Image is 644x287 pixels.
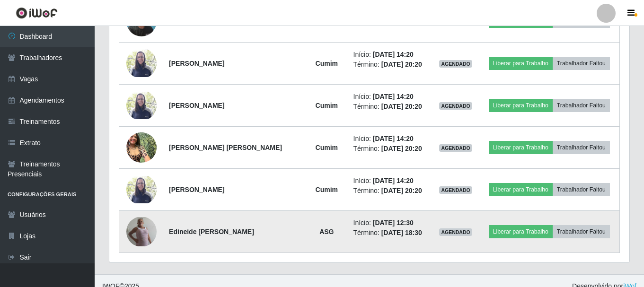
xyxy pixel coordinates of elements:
[489,57,553,70] button: Liberar para Trabalho
[381,145,422,152] time: [DATE] 20:20
[489,99,553,112] button: Liberar para Trabalho
[353,218,427,228] li: Início:
[553,183,610,196] button: Trabalhador Faltou
[553,141,610,154] button: Trabalhador Faltou
[319,228,334,235] strong: ASG
[353,228,427,238] li: Término:
[353,92,427,102] li: Início:
[353,102,427,112] li: Término:
[553,99,610,112] button: Trabalhador Faltou
[169,228,254,235] strong: Edineide [PERSON_NAME]
[439,102,472,110] span: AGENDADO
[553,57,610,70] button: Trabalhador Faltou
[316,144,338,151] strong: Cumim
[353,144,427,154] li: Término:
[553,225,610,238] button: Trabalhador Faltou
[439,186,472,194] span: AGENDADO
[169,186,224,193] strong: [PERSON_NAME]
[381,229,422,236] time: [DATE] 18:30
[126,176,157,204] img: 1751565100941.jpeg
[381,61,422,68] time: [DATE] 20:20
[126,217,157,246] img: 1753008761982.jpeg
[373,219,414,226] time: [DATE] 12:30
[381,187,422,194] time: [DATE] 20:20
[381,103,422,110] time: [DATE] 20:20
[353,50,427,60] li: Início:
[316,60,338,67] strong: Cumim
[489,183,553,196] button: Liberar para Trabalho
[316,102,338,109] strong: Cumim
[353,134,427,144] li: Início:
[373,93,414,100] time: [DATE] 14:20
[169,144,282,151] strong: [PERSON_NAME] [PERSON_NAME]
[353,176,427,186] li: Início:
[353,60,427,70] li: Término:
[439,228,472,236] span: AGENDADO
[126,50,157,78] img: 1751565100941.jpeg
[373,135,414,142] time: [DATE] 14:20
[353,186,427,196] li: Término:
[373,177,414,184] time: [DATE] 14:20
[126,127,157,167] img: 1744080312689.jpeg
[16,7,58,19] img: CoreUI Logo
[489,141,553,154] button: Liberar para Trabalho
[489,225,553,238] button: Liberar para Trabalho
[373,51,414,58] time: [DATE] 14:20
[169,60,224,67] strong: [PERSON_NAME]
[126,92,157,120] img: 1751565100941.jpeg
[439,144,472,152] span: AGENDADO
[169,102,224,109] strong: [PERSON_NAME]
[439,60,472,68] span: AGENDADO
[316,186,338,193] strong: Cumim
